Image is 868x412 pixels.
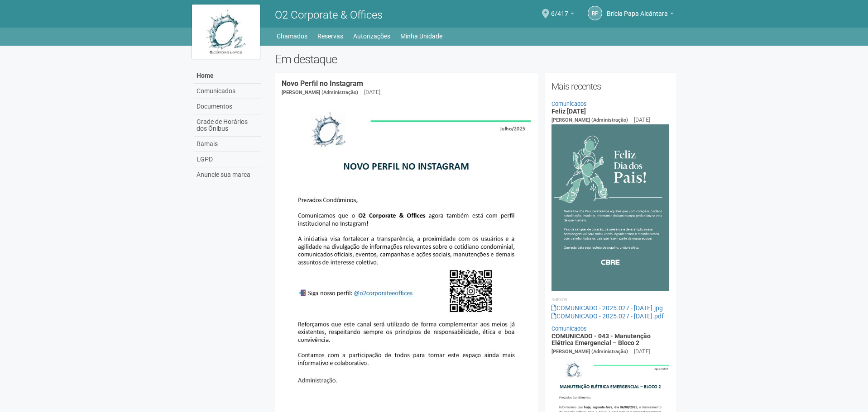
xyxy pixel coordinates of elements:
[551,100,587,107] a: Comunicados
[194,167,261,182] a: Anuncie sua marca
[551,80,670,93] h2: Mais recentes
[551,325,587,332] a: Comunicados
[551,11,574,19] a: 6/417
[400,30,442,43] a: Minha Unidade
[588,6,602,20] a: BP
[551,124,670,291] img: COMUNICADO%20-%202025.027%20-%20Dia%20dos%20Pais.jpg
[551,1,568,17] span: 6/417
[194,68,261,84] a: Home
[275,52,676,66] h2: Em destaque
[634,347,650,355] div: [DATE]
[353,30,390,43] a: Autorizações
[551,108,586,115] a: Feliz [DATE]
[192,5,260,59] img: logo.jpg
[551,313,664,320] a: COMUNICADO - 2025.027 - [DATE].pdf
[282,79,363,88] a: Novo Perfil no Instagram
[551,349,628,355] span: [PERSON_NAME] (Administração)
[607,11,674,19] a: Brícia Papa Alcântara
[551,117,628,123] span: [PERSON_NAME] (Administração)
[194,152,261,167] a: LGPD
[277,30,307,43] a: Chamados
[194,99,261,114] a: Documentos
[364,88,380,96] div: [DATE]
[607,1,668,17] span: Brícia Papa Alcântara
[317,30,343,43] a: Reservas
[275,9,383,21] span: O2 Corporate & Offices
[634,116,650,124] div: [DATE]
[551,304,663,312] a: COMUNICADO - 2025.027 - [DATE].jpg
[551,296,670,304] li: Anexos
[282,90,358,95] span: [PERSON_NAME] (Administração)
[194,114,261,137] a: Grade de Horários dos Ônibus
[194,137,261,152] a: Ramais
[194,84,261,99] a: Comunicados
[551,332,651,346] a: COMUNICADO - 043 - Manutenção Elétrica Emergencial – Bloco 2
